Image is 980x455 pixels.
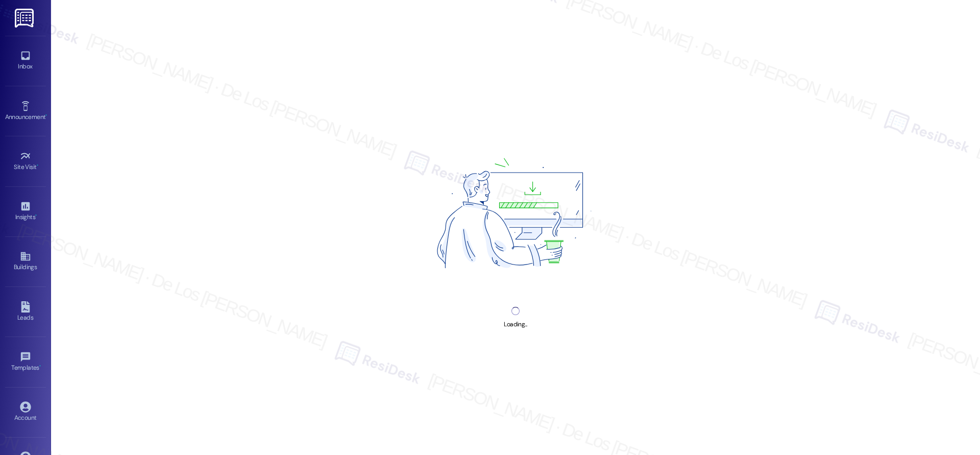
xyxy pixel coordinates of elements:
[45,112,47,119] span: •
[5,348,46,376] a: Templates •
[15,9,36,28] img: ResiDesk Logo
[5,398,46,426] a: Account
[5,198,46,225] a: Insights •
[5,148,46,175] a: Site Visit •
[504,319,527,330] div: Loading...
[5,248,46,275] a: Buildings
[5,298,46,326] a: Leads
[35,212,37,219] span: •
[39,363,41,370] span: •
[37,162,38,169] span: •
[5,47,46,75] a: Inbox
